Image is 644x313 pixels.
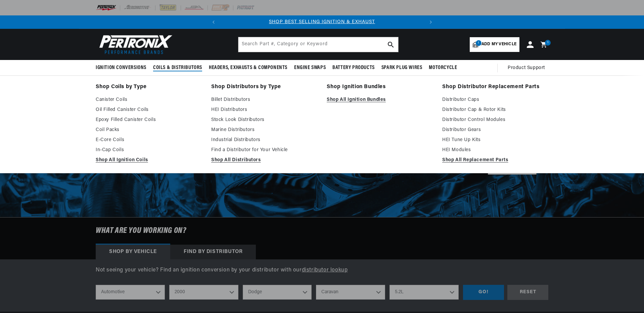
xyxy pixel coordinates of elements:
[96,245,170,259] div: Shop by vehicle
[96,126,202,134] a: Coil Packs
[442,116,548,124] a: Distributor Control Modules
[332,64,375,71] span: Battery Products
[96,266,548,275] p: Not seeing your vehicle? Find an ignition conversion by your distributor with our
[96,136,202,144] a: E-Core Coils
[508,64,545,72] span: Product Support
[327,82,433,92] a: Shop Ignition Bundles
[211,156,317,164] a: Shop All Distributors
[96,60,150,76] summary: Ignition Conversions
[211,146,317,154] a: Find a Distributor for Your Vehicle
[220,18,424,26] div: Announcement
[442,82,548,92] a: Shop Distributor Replacement Parts
[481,41,516,48] span: Add my vehicle
[96,106,202,114] a: Oil Filled Canister Coils
[205,60,291,76] summary: Headers, Exhausts & Components
[211,136,317,144] a: Industrial Distributors
[269,19,375,24] a: SHOP BEST SELLING IGNITION & EXHAUST
[476,40,481,46] span: 1
[96,96,202,104] a: Canister Coils
[211,82,317,92] a: Shop Distributors by Type
[207,15,220,29] button: Translation missing: en.sections.announcements.previous_announcement
[291,60,329,76] summary: Engine Swaps
[150,60,205,76] summary: Coils & Distributors
[442,136,548,144] a: HEI Tune Up Kits
[243,285,312,300] select: Make
[96,82,202,92] a: Shop Coils by Type
[547,40,549,46] span: 1
[209,64,287,71] span: Headers, Exhausts & Components
[442,106,548,114] a: Distributor Cap & Rotor Kits
[424,15,438,29] button: Translation missing: en.sections.announcements.next_announcement
[96,64,146,71] span: Ignition Conversions
[381,64,422,71] span: Spark Plug Wires
[238,37,398,52] input: Search Part #, Category or Keyword
[79,217,565,244] h6: What are you working on?
[294,64,326,71] span: Engine Swaps
[211,106,317,114] a: HEI Distributors
[79,15,565,29] slideshow-component: Translation missing: en.sections.announcements.announcement_bar
[153,64,202,71] span: Coils & Distributors
[507,285,548,300] div: RESET
[220,18,424,26] div: 1 of 2
[327,96,433,104] a: Shop All Ignition Bundles
[463,285,504,300] div: GO!
[470,37,519,52] a: 1Add my vehicle
[442,156,548,164] a: Shop All Replacement Parts
[169,285,238,300] select: Year
[211,96,317,104] a: Billet Distributors
[425,60,460,76] summary: Motorcycle
[429,64,457,71] span: Motorcycle
[389,285,459,300] select: Engine
[211,126,317,134] a: Marine Distributors
[170,245,256,259] div: Find by Distributor
[329,60,378,76] summary: Battery Products
[96,33,173,56] img: Pertronix
[211,116,317,124] a: Stock Look Distributors
[96,116,202,124] a: Epoxy Filled Canister Coils
[96,146,202,154] a: In-Cap Coils
[508,60,548,76] summary: Product Support
[316,285,385,300] select: Model
[442,126,548,134] a: Distributor Gears
[302,267,348,273] a: distributor lookup
[442,146,548,154] a: HEI Modules
[383,37,398,52] button: search button
[96,156,202,164] a: Shop All Ignition Coils
[96,285,165,300] select: Ride Type
[442,96,548,104] a: Distributor Caps
[378,60,426,76] summary: Spark Plug Wires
